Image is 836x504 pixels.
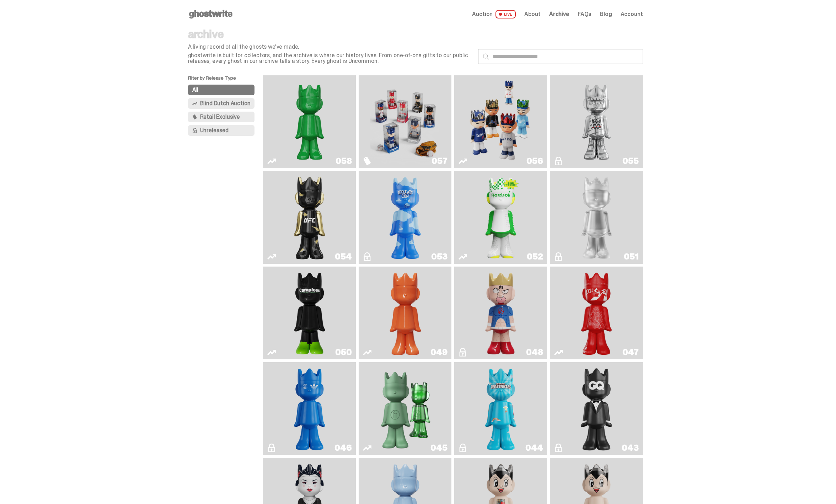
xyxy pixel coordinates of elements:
[459,174,543,261] a: Court Victory
[526,348,543,356] div: 048
[622,348,638,356] div: 047
[188,53,472,64] p: ghostwrite is built for collectors, and the archive is where our history lives. From one-of-one g...
[200,114,240,120] span: Retail Exclusive
[578,174,615,261] img: LLLoyalty
[188,85,255,95] button: All
[466,78,536,165] img: Game Face (2025)
[622,444,638,452] div: 043
[482,174,520,261] img: Court Victory
[291,174,328,261] img: Ruby
[472,11,493,17] span: Auction
[267,174,352,261] a: Ruby
[275,78,344,165] img: Schrödinger's ghost: Sunday Green
[386,269,424,356] img: Schrödinger's ghost: Orange Vibe
[554,78,638,165] a: I Was There SummerSlam
[430,444,447,452] div: 045
[578,11,591,17] a: FAQs
[554,269,638,356] a: Skip
[335,252,352,261] div: 054
[188,75,263,85] p: Filter by Release Type
[624,252,638,261] div: 051
[622,157,638,165] div: 055
[482,269,520,356] img: Kinnikuman
[200,128,229,133] span: Unreleased
[334,444,352,452] div: 046
[562,78,631,165] img: I Was There SummerSlam
[188,112,255,122] button: Retail Exclusive
[336,157,352,165] div: 058
[430,348,447,356] div: 049
[200,101,251,106] span: Blind Dutch Auction
[459,365,543,452] a: Feastables
[527,252,543,261] div: 052
[188,28,472,40] p: archive
[472,10,515,18] a: Auction LIVE
[363,78,447,165] a: Game Face (2025)
[432,157,447,165] div: 057
[431,252,447,261] div: 053
[554,365,638,452] a: Black Tie
[525,444,543,452] div: 044
[192,87,199,93] span: All
[621,11,643,17] a: Account
[482,365,520,452] img: Feastables
[188,98,255,109] button: Blind Dutch Auction
[526,157,543,165] div: 056
[335,348,352,356] div: 050
[578,365,615,452] img: Black Tie
[524,11,541,17] a: About
[267,269,352,356] a: Campless
[459,269,543,356] a: Kinnikuman
[386,174,424,261] img: ghooooost
[375,365,435,452] img: Present
[363,365,447,452] a: Present
[267,78,352,165] a: Schrödinger's ghost: Sunday Green
[578,269,615,356] img: Skip
[495,10,516,18] span: LIVE
[363,269,447,356] a: Schrödinger's ghost: Orange Vibe
[459,78,543,165] a: Game Face (2025)
[554,174,638,261] a: LLLoyalty
[291,365,328,452] img: ComplexCon HK
[188,44,472,50] p: A living record of all the ghosts we've made.
[188,125,255,136] button: Unreleased
[267,365,352,452] a: ComplexCon HK
[549,11,569,17] a: Archive
[363,174,447,261] a: ghooooost
[600,11,612,17] a: Blog
[370,78,440,165] img: Game Face (2025)
[291,269,328,356] img: Campless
